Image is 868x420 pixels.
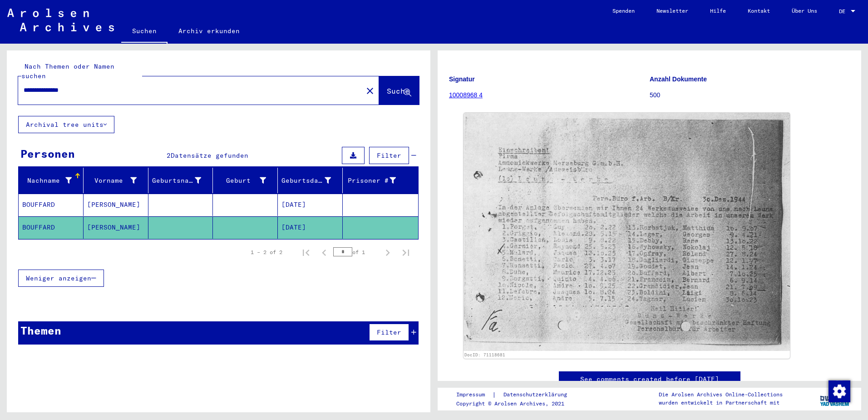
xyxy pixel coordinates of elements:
[365,85,375,96] mat-icon: close
[152,173,213,188] div: Geburtsname
[18,116,114,133] button: Archival tree units
[152,176,202,185] div: Geburtsname
[281,173,342,188] div: Geburtsdatum
[217,173,277,188] div: Geburt‏
[315,243,333,261] button: Previous page
[19,168,84,193] mat-header-cell: Nachname
[659,390,783,399] p: Die Arolsen Archives Online-Collections
[213,168,278,193] mat-header-cell: Geburt‏
[84,168,148,193] mat-header-cell: Vorname
[121,20,168,44] a: Suchen
[168,20,251,42] a: Archiv erkunden
[26,274,91,282] span: Weniger anzeigen
[449,91,483,99] a: 10008968 4
[167,151,171,160] span: 2
[449,75,475,83] b: Signatur
[84,216,148,239] mat-cell: [PERSON_NAME]
[22,176,72,185] div: Nachname
[464,113,790,351] img: 001.jpg
[19,194,84,216] mat-cell: BOUFFARD
[20,322,61,339] div: Themen
[87,173,148,188] div: Vorname
[278,194,343,216] mat-cell: [DATE]
[19,216,84,239] mat-cell: BOUFFARD
[377,328,401,336] span: Filter
[369,324,409,341] button: Filter
[148,168,213,193] mat-header-cell: Geburtsname
[659,399,783,407] p: wurden entwickelt in Partnerschaft mit
[580,375,719,384] a: See comments created before [DATE]
[379,243,397,261] button: Next page
[171,151,248,160] span: Datensätze gefunden
[650,90,850,100] p: 500
[18,270,104,287] button: Weniger anzeigen
[397,243,415,261] button: Last page
[278,168,343,193] mat-header-cell: Geburtsdatum
[7,9,114,31] img: Arolsen_neg.svg
[377,151,401,160] span: Filter
[818,387,852,410] img: yv_logo.png
[650,75,707,83] b: Anzahl Dokumente
[20,145,75,162] div: Personen
[281,176,331,185] div: Geburtsdatum
[829,380,850,402] img: Zustimmung ändern
[22,173,83,188] div: Nachname
[379,76,419,105] button: Suche
[343,168,418,193] mat-header-cell: Prisoner #
[346,173,407,188] div: Prisoner #
[217,176,266,185] div: Geburt‏
[456,400,578,408] p: Copyright © Arolsen Archives, 2021
[456,390,578,400] div: |
[456,390,492,400] a: Impressum
[84,194,148,216] mat-cell: [PERSON_NAME]
[346,176,396,185] div: Prisoner #
[387,86,409,95] span: Suche
[369,147,409,164] button: Filter
[21,62,114,80] mat-label: Nach Themen oder Namen suchen
[333,248,379,256] div: of 1
[278,216,343,239] mat-cell: [DATE]
[464,352,505,357] a: DocID: 71118681
[839,8,849,15] span: DE
[361,81,379,100] button: Clear
[297,243,315,261] button: First page
[251,248,282,256] div: 1 – 2 of 2
[496,390,578,400] a: Datenschutzerklärung
[87,176,137,185] div: Vorname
